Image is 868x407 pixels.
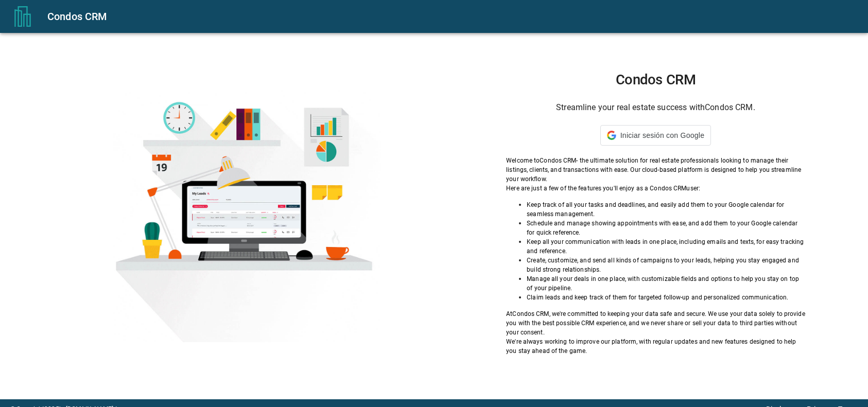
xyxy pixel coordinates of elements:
p: At Condos CRM , we're committed to keeping your data safe and secure. We use your data solely to ... [506,309,805,337]
h1: Condos CRM [506,72,805,88]
p: Welcome to Condos CRM - the ultimate solution for real estate professionals looking to manage the... [506,156,805,184]
h6: Streamline your real estate success with Condos CRM . [506,100,805,115]
p: Keep track of all your tasks and deadlines, and easily add them to your Google calendar for seaml... [527,200,805,219]
p: Schedule and manage showing appointments with ease, and add them to your Google calendar for quic... [527,219,805,237]
p: Create, customize, and send all kinds of campaigns to your leads, helping you stay engaged and bu... [527,256,805,274]
div: Iniciar sesión con Google [600,125,711,146]
p: Here are just a few of the features you'll enjoy as a Condos CRM user: [506,184,805,193]
p: Manage all your deals in one place, with customizable fields and options to help you stay on top ... [527,274,805,293]
p: Keep all your communication with leads in one place, including emails and texts, for easy trackin... [527,237,805,256]
p: Claim leads and keep track of them for targeted follow-up and personalized communication. [527,293,805,302]
p: We're always working to improve our platform, with regular updates and new features designed to h... [506,337,805,356]
div: Condos CRM [47,8,856,25]
span: Iniciar sesión con Google [620,131,704,139]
